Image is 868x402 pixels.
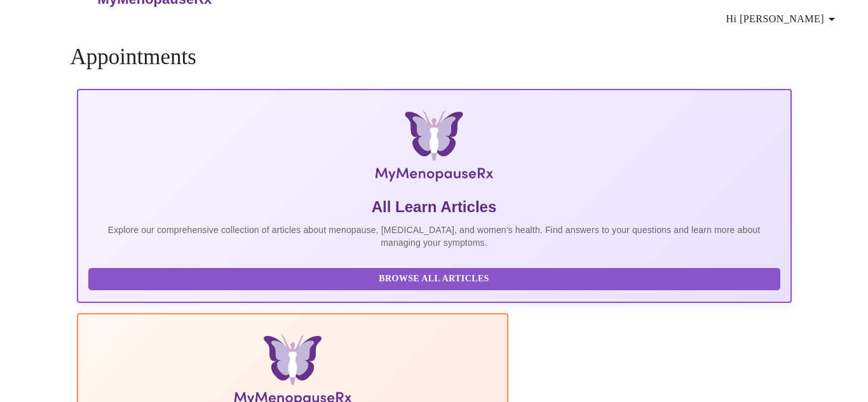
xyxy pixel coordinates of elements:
h5: All Learn Articles [88,197,780,217]
button: Browse All Articles [88,268,780,290]
span: Hi [PERSON_NAME] [726,10,839,28]
a: Browse All Articles [88,272,783,283]
button: Hi [PERSON_NAME] [721,6,844,32]
span: Browse All Articles [101,271,768,287]
h4: Appointments [71,44,798,70]
p: Explore our comprehensive collection of articles about menopause, [MEDICAL_DATA], and women's hea... [88,224,780,249]
img: MyMenopauseRx Logo [195,111,672,187]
